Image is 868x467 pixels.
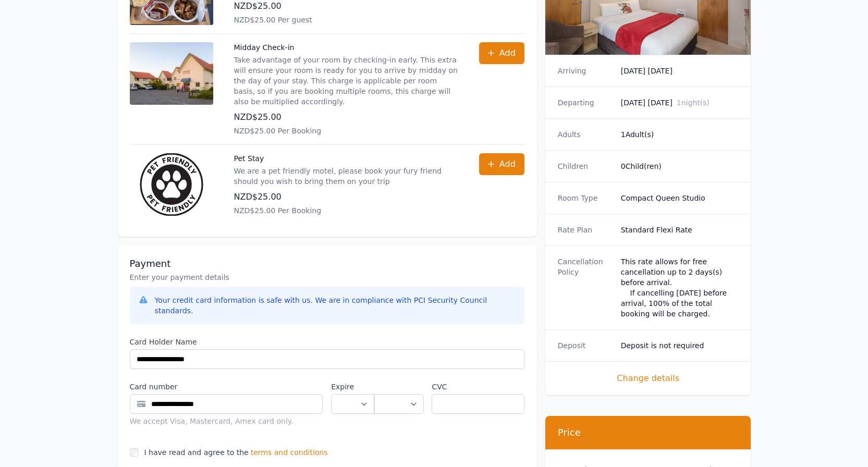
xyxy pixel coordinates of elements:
dt: Departing [558,97,613,108]
h3: Price [558,426,739,439]
p: NZD$25.00 [234,191,458,203]
span: Add [499,158,516,170]
dd: Standard Flexi Rate [621,225,739,235]
p: Enter your payment details [130,272,524,282]
label: Card number [130,382,323,392]
dt: Deposit [558,340,613,351]
p: Take advantage of your room by checking-in early. This extra will ensure your room is ready for y... [234,55,458,107]
dt: Rate Plan [558,225,613,235]
img: Midday Check-in [130,42,213,105]
button: Add [479,42,524,64]
p: NZD$25.00 Per Booking [234,205,458,216]
dd: 0 Child(ren) [621,161,739,171]
p: NZD$25.00 Per Booking [234,126,458,136]
span: terms and conditions [251,447,328,458]
div: Your credit card information is safe with us. We are in compliance with PCI Security Council stan... [155,295,516,316]
span: Change details [558,372,739,385]
label: Card Holder Name [130,337,524,347]
div: We accept Visa, Mastercard, Amex card only. [130,416,323,426]
dt: Adults [558,129,613,140]
h3: Payment [130,257,524,270]
p: We are a pet friendly motel, please book your fury friend should you wish to bring them on your trip [234,166,458,187]
p: NZD$25.00 [234,111,458,124]
span: 1 night(s) [677,99,710,107]
button: Add [479,153,524,175]
img: Pet Stay [130,153,213,216]
dd: [DATE] [DATE] [621,66,739,76]
label: CVC [432,382,524,392]
dd: [DATE] [DATE] [621,97,739,108]
dd: Compact Queen Studio [621,193,739,203]
label: I have read and agree to the [144,448,249,457]
div: This rate allows for free cancellation up to 2 days(s) before arrival. If cancelling [DATE] befor... [621,256,739,319]
p: Pet Stay [234,153,458,164]
span: Add [499,47,516,59]
label: . [374,382,423,392]
p: NZD$25.00 Per guest [234,15,458,25]
dt: Children [558,161,613,171]
dd: Deposit is not required [621,340,739,351]
dt: Arriving [558,66,613,76]
label: Expire [331,382,374,392]
p: Midday Check-in [234,42,458,53]
dd: 1 Adult(s) [621,129,739,140]
dt: Cancellation Policy [558,256,613,319]
dt: Room Type [558,193,613,203]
